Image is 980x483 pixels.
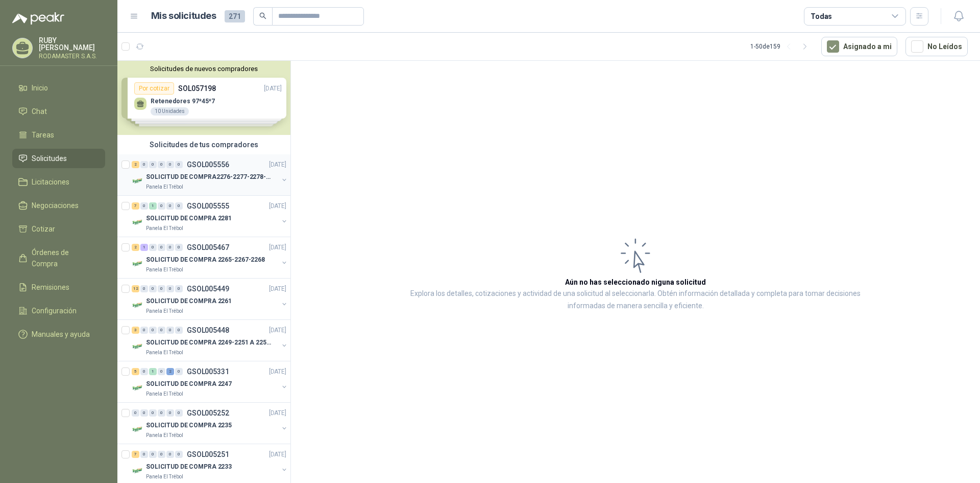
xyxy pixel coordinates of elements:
[269,326,286,335] p: [DATE]
[12,125,105,145] a: Tareas
[146,338,273,348] p: SOLICITUD DE COMPRA 2249-2251 A 2256-2258 Y 2262
[132,327,139,334] div: 3
[269,243,286,252] p: [DATE]
[158,161,165,168] div: 0
[393,288,878,312] p: Explora los detalles, cotizaciones y actividad de una solicitud al seleccionarla. Obtén informaci...
[146,349,183,357] p: Panela El Trébol
[140,368,148,375] div: 0
[158,368,165,375] div: 0
[132,382,144,394] img: Company Logo
[32,153,67,164] span: Solicitudes
[32,247,95,269] span: Órdenes de Compra
[175,244,183,251] div: 0
[149,409,157,417] div: 0
[32,106,47,117] span: Chat
[175,368,183,375] div: 0
[158,327,165,334] div: 0
[140,327,148,334] div: 0
[12,172,105,192] a: Licitaciones
[132,448,288,481] a: 7 0 0 0 0 0 GSOL005251[DATE] Company LogoSOLICITUD DE COMPRA 2233Panela El Trébol
[140,409,148,417] div: 0
[158,202,165,210] div: 0
[149,327,157,334] div: 0
[149,244,157,251] div: 0
[12,325,105,344] a: Manuales y ayuda
[149,368,157,375] div: 1
[146,214,232,223] p: SOLICITUD DE COMPRA 2281
[146,390,183,398] p: Panela El Trébol
[117,61,290,135] div: Solicitudes de nuevos compradoresPor cotizarSOL057198[DATE] Retenedores 97*45*710 UnidadesPor cot...
[158,451,165,458] div: 0
[146,473,183,481] p: Panela El Trébol
[12,219,105,239] a: Cotizar
[121,65,286,73] button: Solicitudes de nuevos compradores
[146,183,183,191] p: Panela El Trébol
[269,284,286,294] p: [DATE]
[12,149,105,168] a: Solicitudes
[146,462,232,472] p: SOLICITUD DE COMPRA 2233
[132,285,139,292] div: 12
[146,379,232,389] p: SOLICITUD DE COMPRA 2247
[12,196,105,215] a: Negociaciones
[140,161,148,168] div: 0
[750,38,813,55] div: 1 - 50 de 159
[146,224,183,233] p: Panela El Trébol
[166,451,174,458] div: 0
[132,241,288,274] a: 2 1 0 0 0 0 GSOL005467[DATE] Company LogoSOLICITUD DE COMPRA 2265-2267-2268Panela El Trébol
[146,307,183,315] p: Panela El Trébol
[158,285,165,292] div: 0
[12,278,105,297] a: Remisiones
[158,244,165,251] div: 0
[132,365,288,398] a: 5 0 1 0 2 0 GSOL005331[DATE] Company LogoSOLICITUD DE COMPRA 2247Panela El Trébol
[187,368,229,375] p: GSOL005331
[132,324,288,357] a: 3 0 0 0 0 0 GSOL005448[DATE] Company LogoSOLICITUD DE COMPRA 2249-2251 A 2256-2258 Y 2262Panela E...
[269,201,286,211] p: [DATE]
[905,37,968,56] button: No Leídos
[32,282,69,293] span: Remisiones
[149,161,157,168] div: 0
[132,283,288,315] a: 12 0 0 0 0 0 GSOL005449[DATE] Company LogoSOLICITUD DE COMPRA 2261Panela El Trébol
[175,285,183,292] div: 0
[187,202,229,210] p: GSOL005555
[132,158,288,191] a: 2 0 0 0 0 0 GSOL005556[DATE] Company LogoSOLICITUD DE COMPRA2276-2277-2278-2284-2285-Panela El Tr...
[187,161,229,168] p: GSOL005556
[146,172,273,182] p: SOLICITUD DE COMPRA2276-2277-2278-2284-2285-
[158,409,165,417] div: 0
[149,202,157,210] div: 1
[269,160,286,170] p: [DATE]
[132,465,144,477] img: Company Logo
[140,285,148,292] div: 0
[151,9,216,24] h1: Mis solicitudes
[140,202,148,210] div: 0
[32,82,48,94] span: Inicio
[269,408,286,418] p: [DATE]
[565,277,706,288] h3: Aún no has seleccionado niguna solicitud
[117,135,290,154] div: Solicitudes de tus compradores
[132,451,139,458] div: 7
[132,409,139,417] div: 0
[132,368,139,375] div: 5
[166,409,174,417] div: 0
[132,244,139,251] div: 2
[32,305,77,316] span: Configuración
[821,37,897,56] button: Asignado a mi
[175,451,183,458] div: 0
[187,409,229,417] p: GSOL005252
[166,327,174,334] div: 0
[132,175,144,187] img: Company Logo
[12,301,105,320] a: Configuración
[132,200,288,233] a: 7 0 1 0 0 0 GSOL005555[DATE] Company LogoSOLICITUD DE COMPRA 2281Panela El Trébol
[140,451,148,458] div: 0
[269,450,286,459] p: [DATE]
[39,53,105,59] p: RODAMASTER S.A.S.
[32,223,55,235] span: Cotizar
[811,11,832,22] div: Todas
[269,367,286,377] p: [DATE]
[175,409,183,417] div: 0
[132,299,144,311] img: Company Logo
[175,327,183,334] div: 0
[32,176,69,188] span: Licitaciones
[39,37,105,51] p: RUBY [PERSON_NAME]
[32,129,54,141] span: Tareas
[187,244,229,251] p: GSOL005467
